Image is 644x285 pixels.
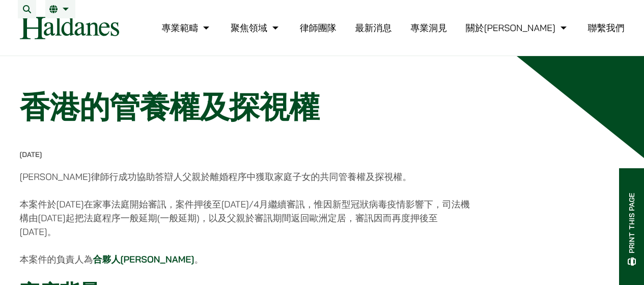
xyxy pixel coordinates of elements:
a: 合夥人[PERSON_NAME] [93,253,194,265]
a: 最新消息 [355,22,391,34]
h1: 香港的管養權及探視權 [20,89,548,125]
time: [DATE] [20,150,42,159]
a: 聚焦領域 [231,22,281,34]
a: 專業洞見 [410,22,447,34]
p: 本案件的負責人為 。 [20,252,473,266]
a: 律師團隊 [300,22,337,34]
p: 本案件於[DATE]在家事法庭開始審訊，案件押後至[DATE]/4月繼續審訊，惟因新型冠狀病毒疫情影響下，司法機構由[DATE]起把法庭程序一般延期(一般延期)，以及父親於審訊期間返回歐洲定居，... [20,197,473,239]
a: 聯繫我們 [588,22,625,34]
a: 專業範疇 [161,22,212,34]
a: 繁 [49,5,71,13]
p: [PERSON_NAME]律師行成功協助答辯人父親於離婚程序中獲取家庭子女的共同管養權及探視權。 [20,170,473,184]
a: 關於何敦 [466,22,569,34]
img: Logo of Haldanes [20,16,119,39]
